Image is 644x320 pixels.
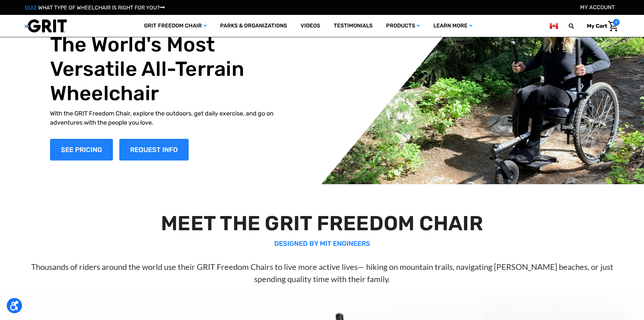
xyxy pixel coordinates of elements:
[16,238,628,249] p: DESIGNED BY MIT ENGINEERS
[137,15,213,37] a: GRIT Freedom Chair
[50,139,113,161] a: Shop Now
[587,23,607,29] span: My Cart
[572,19,582,33] input: Search
[213,15,294,37] a: Parks & Organizations
[119,139,189,161] a: Slide number 1, Request Information
[25,4,38,11] span: QUIZ:
[25,19,67,33] img: GRIT All-Terrain Wheelchair and Mobility Equipment
[580,4,615,10] a: Account
[16,261,628,285] p: Thousands of riders around the world use their GRIT Freedom Chairs to live more active lives— hik...
[427,15,479,37] a: Learn More
[582,19,620,33] a: Cart with 0 items
[16,211,628,236] h2: MEET THE GRIT FREEDOM CHAIR
[25,4,165,11] a: QUIZ:WHAT TYPE OF WHEELCHAIR IS RIGHT FOR YOU?
[613,19,620,26] span: 0
[550,22,558,30] img: ca.png
[379,15,427,37] a: Products
[50,109,289,127] p: With the GRIT Freedom Chair, explore the outdoors, get daily exercise, and go on adventures with ...
[294,15,327,37] a: Videos
[552,276,641,308] iframe: Tidio Chat
[327,15,379,37] a: Testimonials
[50,33,289,106] h1: The World's Most Versatile All-Terrain Wheelchair
[608,21,618,31] img: Cart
